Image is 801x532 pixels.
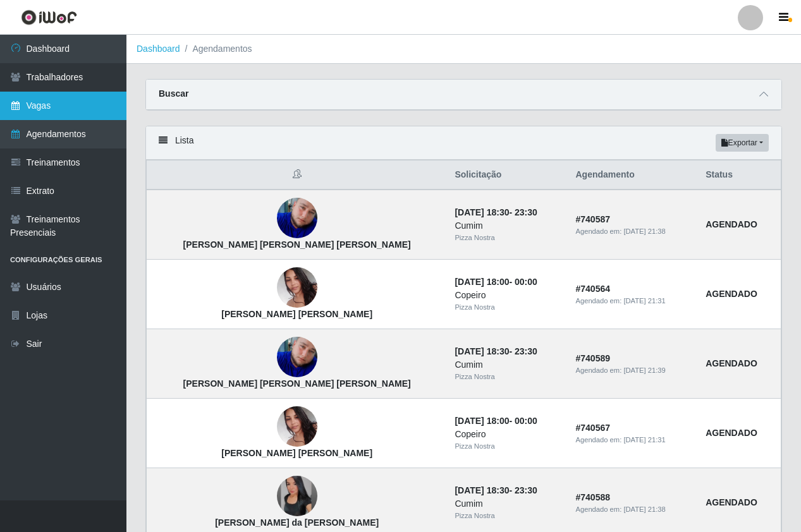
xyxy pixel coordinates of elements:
strong: [PERSON_NAME] da [PERSON_NAME] [215,517,379,528]
time: 00:00 [515,416,537,426]
div: Pizza Nostra [455,511,560,521]
time: [DATE] 21:31 [623,297,665,305]
div: Agendado em: [575,504,690,515]
a: Dashboard [137,44,180,54]
div: Pizza Nostra [455,233,560,243]
th: Agendamento [568,160,698,190]
div: Cumim [455,358,560,372]
time: [DATE] 18:00 [455,277,509,287]
strong: # 740589 [575,353,610,363]
div: Lista [146,126,781,160]
strong: AGENDADO [706,289,757,299]
li: Agendamentos [180,42,252,56]
div: Agendado em: [575,365,690,376]
strong: [PERSON_NAME] [PERSON_NAME] [PERSON_NAME] [183,239,411,250]
strong: Buscar [159,88,188,99]
time: [DATE] 21:39 [623,366,665,374]
img: Katia Regina Moreira de Brito [277,400,317,454]
div: Agendado em: [575,226,690,237]
time: 23:30 [515,346,537,356]
div: Pizza Nostra [455,441,560,452]
time: 23:30 [515,207,537,217]
strong: - [455,277,537,287]
time: [DATE] 18:30 [455,346,509,356]
nav: breadcrumb [126,35,801,64]
time: [DATE] 21:38 [623,227,665,235]
div: Copeiro [455,289,560,302]
div: Copeiro [455,428,560,441]
th: Solicitação [447,160,568,190]
strong: AGENDADO [706,428,757,438]
time: 00:00 [515,277,537,287]
div: Pizza Nostra [455,302,560,313]
strong: AGENDADO [706,358,757,368]
img: Samara Correia da Silva Barbosa [277,476,317,516]
th: Status [698,160,781,190]
strong: - [455,346,537,356]
strong: # 740564 [575,284,610,294]
button: Exportar [716,134,769,152]
time: 23:30 [515,485,537,495]
strong: - [455,207,537,217]
time: [DATE] 21:38 [623,505,665,513]
strong: [PERSON_NAME] [PERSON_NAME] [221,309,372,319]
div: Cumim [455,219,560,233]
strong: AGENDADO [706,497,757,507]
strong: - [455,416,537,426]
strong: # 740567 [575,423,610,433]
img: Katia Regina Moreira de Brito [277,261,317,315]
div: Agendado em: [575,435,690,445]
strong: # 740587 [575,214,610,224]
strong: [PERSON_NAME] [PERSON_NAME] [PERSON_NAME] [183,378,411,389]
div: Pizza Nostra [455,372,560,382]
img: Erick Mayke Lima Freitas [277,198,317,238]
time: [DATE] 18:00 [455,416,509,426]
strong: # 740588 [575,492,610,502]
img: Erick Mayke Lima Freitas [277,337,317,377]
time: [DATE] 18:30 [455,485,509,495]
div: Cumim [455,497,560,511]
strong: [PERSON_NAME] [PERSON_NAME] [221,448,372,458]
strong: AGENDADO [706,219,757,229]
img: CoreUI Logo [21,9,77,25]
time: [DATE] 21:31 [623,436,665,444]
time: [DATE] 18:30 [455,207,509,217]
div: Agendado em: [575,296,690,306]
strong: - [455,485,537,495]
